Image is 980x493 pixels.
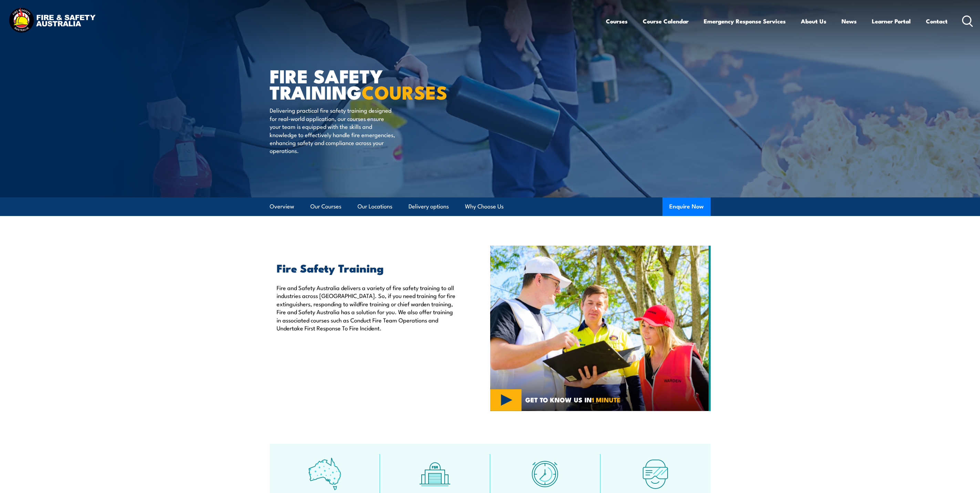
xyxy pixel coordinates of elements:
a: Contact [926,12,948,30]
img: fast-icon [529,458,561,490]
button: Enquire Now [662,197,711,216]
a: Courses [606,12,628,30]
a: Learner Portal [872,12,911,30]
a: Our Locations [358,197,392,216]
p: Fire and Safety Australia delivers a variety of fire safety training to all industries across [GE... [277,284,458,332]
img: tech-icon [639,458,672,490]
a: About Us [801,12,826,30]
a: Our Courses [310,197,341,216]
strong: COURSES [362,77,447,106]
h2: Fire Safety Training [277,263,458,273]
img: facilities-icon [419,458,451,490]
a: Delivery options [409,197,449,216]
img: Fire Safety Training Courses [490,246,711,411]
p: Delivering practical fire safety training designed for real-world application, our courses ensure... [270,106,395,154]
span: GET TO KNOW US IN [525,397,621,403]
strong: 1 MINUTE [592,394,621,404]
a: News [842,12,857,30]
a: Emergency Response Services [704,12,786,30]
a: Course Calendar [643,12,689,30]
a: Overview [270,197,294,216]
a: Why Choose Us [465,197,504,216]
h1: FIRE SAFETY TRAINING [270,68,440,100]
img: auswide-icon [308,458,341,490]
